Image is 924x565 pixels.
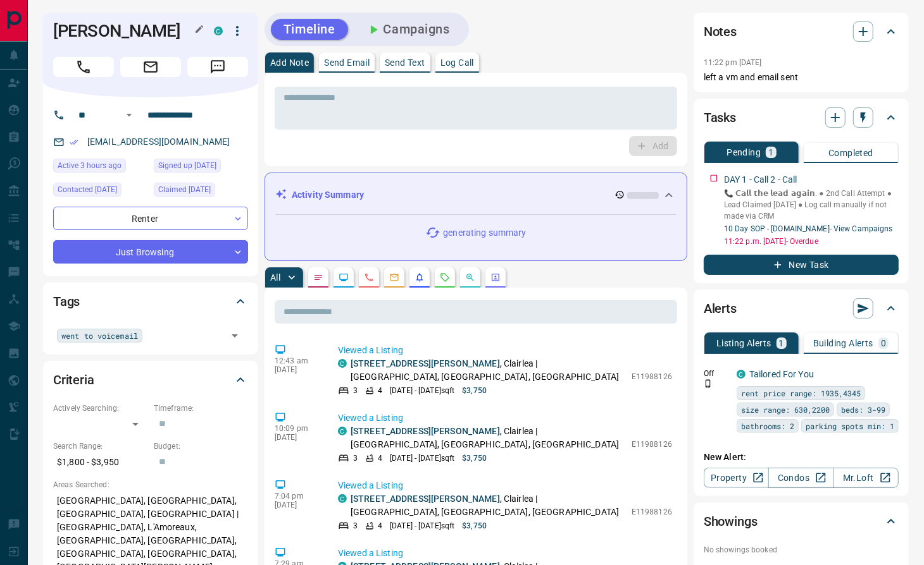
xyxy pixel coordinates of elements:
[704,506,899,537] div: Showings
[351,357,625,384] p: , Clairlea | [GEOGRAPHIC_DATA], [GEOGRAPHIC_DATA], [GEOGRAPHIC_DATA]
[741,387,861,399] span: rent price range: 1935,4345
[58,159,122,172] span: Active 3 hours ago
[338,359,347,368] div: condos.ca
[828,149,873,157] p: Completed
[390,453,454,464] p: [DATE] - [DATE] sqft
[53,207,248,230] div: Renter
[154,183,248,200] div: Fri Oct 10 2025
[120,57,181,77] span: Email
[443,226,526,240] p: generating summary
[70,138,78,147] svg: Email Verified
[53,403,147,414] p: Actively Searching:
[154,403,248,414] p: Timeframe:
[724,173,797,186] p: DAY 1 - Call 2 - Call
[275,424,319,433] p: 10:09 pm
[440,58,474,67] p: Log Call
[338,494,347,503] div: condos.ca
[275,356,319,365] p: 12:43 am
[704,379,713,388] svg: Push Notification Only
[338,427,347,435] div: condos.ca
[378,453,382,464] p: 4
[704,511,758,532] h2: Showings
[768,148,773,157] p: 1
[271,19,348,40] button: Timeline
[87,137,230,147] a: [EMAIL_ADDRESS][DOMAIN_NAME]
[158,183,211,196] span: Claimed [DATE]
[704,102,899,133] div: Tasks
[737,370,746,379] div: condos.ca
[741,420,794,432] span: bathrooms: 2
[704,255,899,275] button: New Task
[351,425,625,451] p: , Clairlea | [GEOGRAPHIC_DATA], [GEOGRAPHIC_DATA], [GEOGRAPHIC_DATA]
[353,385,358,396] p: 3
[53,57,114,77] span: Call
[292,188,364,202] p: Activity Summary
[226,327,244,344] button: Open
[385,58,425,67] p: Send Text
[704,107,736,128] h2: Tasks
[378,385,382,396] p: 4
[338,344,672,357] p: Viewed a Listing
[704,58,762,67] p: 11:22 pm [DATE]
[632,506,672,518] p: E11988126
[768,468,833,488] a: Condos
[339,272,349,282] svg: Lead Browsing Activity
[704,16,899,47] div: Notes
[154,440,248,452] p: Budget:
[338,547,672,560] p: Viewed a Listing
[724,224,893,233] a: 10 Day SOP - [DOMAIN_NAME]- View Campaigns
[353,453,358,464] p: 3
[716,339,771,348] p: Listing Alerts
[632,439,672,450] p: E11988126
[275,183,677,207] div: Activity Summary
[462,520,487,532] p: $3,750
[53,286,248,317] div: Tags
[724,188,899,222] p: 📞 𝗖𝗮𝗹𝗹 𝘁𝗵𝗲 𝗹𝗲𝗮𝗱 𝗮𝗴𝗮𝗶𝗻. ● 2nd Call Attempt ● Lead Claimed [DATE] ‎● Log call manually if not made ...
[351,494,500,504] a: [STREET_ADDRESS][PERSON_NAME]
[158,159,216,172] span: Signed up [DATE]
[61,329,138,342] span: went to voicemail
[53,159,147,176] div: Tue Oct 14 2025
[415,272,425,282] svg: Listing Alerts
[390,385,454,396] p: [DATE] - [DATE] sqft
[390,520,454,532] p: [DATE] - [DATE] sqft
[53,452,147,473] p: $1,800 - $3,950
[53,440,147,452] p: Search Range:
[841,403,885,416] span: beds: 3-99
[704,298,737,319] h2: Alerts
[704,293,899,324] div: Alerts
[741,403,830,416] span: size range: 630,2200
[53,183,147,200] div: Fri Oct 10 2025
[275,433,319,442] p: [DATE]
[389,272,399,282] svg: Emails
[353,520,358,532] p: 3
[704,368,729,379] p: Off
[378,520,382,532] p: 4
[53,291,80,312] h2: Tags
[704,544,899,556] p: No showings booked
[364,272,374,282] svg: Calls
[351,358,500,368] a: [STREET_ADDRESS][PERSON_NAME]
[806,420,894,432] span: parking spots min: 1
[440,272,450,282] svg: Requests
[58,183,117,196] span: Contacted [DATE]
[833,468,899,488] a: Mr.Loft
[270,273,280,282] p: All
[214,27,223,35] div: condos.ca
[351,426,500,436] a: [STREET_ADDRESS][PERSON_NAME]
[53,365,248,395] div: Criteria
[462,385,487,396] p: $3,750
[53,479,248,490] p: Areas Searched:
[881,339,886,348] p: 0
[53,21,195,41] h1: [PERSON_NAME]
[122,107,137,123] button: Open
[465,272,475,282] svg: Opportunities
[338,411,672,425] p: Viewed a Listing
[632,371,672,382] p: E11988126
[704,468,769,488] a: Property
[275,501,319,509] p: [DATE]
[351,492,625,519] p: , Clairlea | [GEOGRAPHIC_DATA], [GEOGRAPHIC_DATA], [GEOGRAPHIC_DATA]
[727,148,761,157] p: Pending
[704,451,899,464] p: New Alert:
[53,370,94,390] h2: Criteria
